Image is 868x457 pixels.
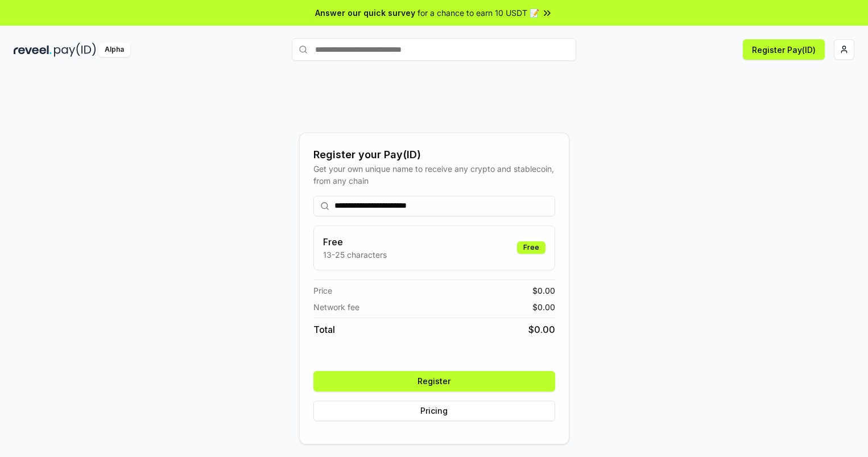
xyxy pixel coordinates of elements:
[313,371,555,392] button: Register
[528,323,555,336] span: $ 0.00
[313,147,555,163] div: Register your Pay(ID)
[517,241,545,254] div: Free
[313,285,332,297] span: Price
[532,301,555,313] span: $ 0.00
[98,43,130,57] div: Alpha
[313,401,555,421] button: Pricing
[418,7,539,19] span: for a chance to earn 10 USDT 📝
[313,163,555,187] div: Get your own unique name to receive any crypto and stablecoin, from any chain
[54,43,96,57] img: pay_id
[532,285,555,297] span: $ 0.00
[313,323,335,336] span: Total
[743,39,825,60] button: Register Pay(ID)
[313,301,359,313] span: Network fee
[315,7,415,19] span: Answer our quick survey
[323,249,387,261] p: 13-25 characters
[14,43,52,57] img: reveel_dark
[323,235,387,249] h3: Free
